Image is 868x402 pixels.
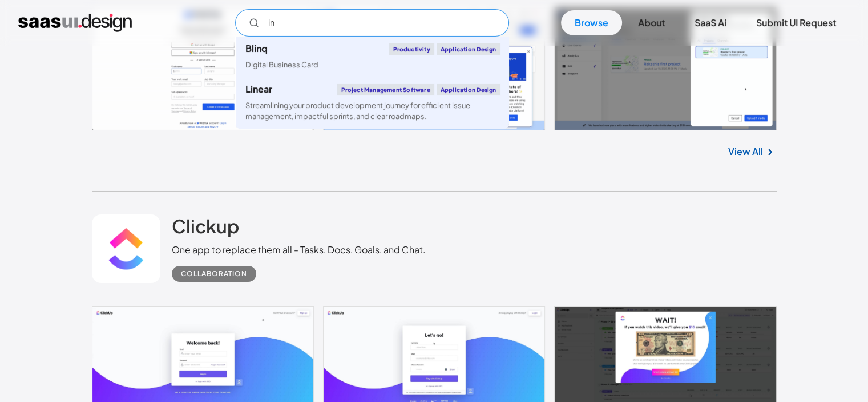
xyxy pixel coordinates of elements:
a: Submit UI Request [742,10,850,35]
div: Digital Business Card [245,59,318,70]
div: Streamlining your product development journey for efficient issue management, impactful sprints, ... [245,100,500,122]
input: Search UI designs you're looking for... [235,9,509,37]
div: Application Design [437,43,500,55]
a: SaaS Ai [681,10,740,35]
a: View All [728,145,763,158]
form: Email Form [235,9,509,37]
div: Blinq [245,44,268,53]
div: Linear [245,85,272,94]
div: Application Design [437,84,500,95]
a: home [18,14,132,32]
a: LinearProject Management SoftwareApplication DesignStreamlining your product development journey ... [236,77,509,129]
div: Productivity [389,43,434,55]
div: Collaboration [181,267,247,281]
a: About [624,10,679,35]
a: Clickup [172,214,239,243]
div: One app to replace them all - Tasks, Docs, Goals, and Chat. [172,243,426,257]
a: BlinqProductivityApplication DesignDigital Business Card [236,37,509,77]
div: Project Management Software [337,84,434,95]
a: Browse [561,10,622,35]
h2: Clickup [172,214,239,237]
